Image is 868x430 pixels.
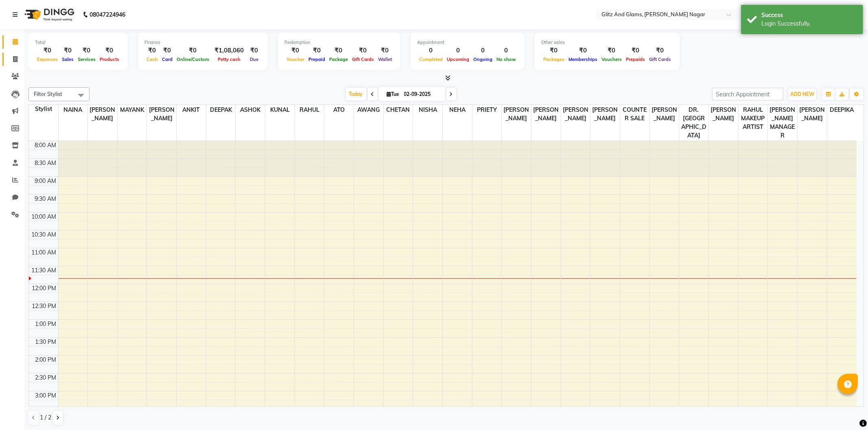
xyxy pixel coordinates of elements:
[295,105,324,115] span: RAHUL
[417,39,518,46] div: Appointment
[40,413,51,422] span: 1 / 2
[34,91,62,97] span: Filter Stylist
[385,91,402,97] span: Tue
[354,105,383,115] span: AWANG
[494,46,518,55] div: 0
[566,56,599,62] span: Memberships
[402,88,442,100] input: 2025-09-02
[541,39,673,46] div: Other sales
[265,105,295,115] span: KUNAL
[561,105,590,124] span: [PERSON_NAME]
[284,56,306,62] span: Voucher
[306,56,327,62] span: Prepaid
[445,56,471,62] span: Upcoming
[30,248,58,257] div: 11:00 AM
[417,56,445,62] span: Completed
[350,56,376,62] span: Gift Cards
[30,213,58,221] div: 10:00 AM
[144,39,261,46] div: Finance
[211,46,247,55] div: ₹1,08,060
[376,46,394,55] div: ₹0
[417,46,445,55] div: 0
[566,46,599,55] div: ₹0
[31,302,58,311] div: 12:30 PM
[709,105,738,124] span: [PERSON_NAME]
[472,105,502,115] span: PRIETY
[494,56,518,62] span: No show
[541,56,566,62] span: Packages
[761,20,857,28] div: Login Successfully.
[327,46,350,55] div: ₹0
[790,91,814,97] span: ADD NEW
[34,338,58,346] div: 1:30 PM
[31,284,58,293] div: 12:00 PM
[33,159,58,167] div: 8:30 AM
[827,105,857,115] span: DEEPIKA
[346,88,366,100] span: Today
[118,105,147,115] span: MAYANK
[144,56,160,62] span: Cash
[175,46,211,55] div: ₹0
[34,320,58,328] div: 1:00 PM
[768,105,797,141] span: [PERSON_NAME] MANAGER
[376,56,394,62] span: Wallet
[531,105,561,124] span: [PERSON_NAME]
[739,105,768,132] span: RAHUL MAKEUP ARTIST
[798,105,827,124] span: [PERSON_NAME]
[35,39,121,46] div: Total
[147,105,176,124] span: [PERSON_NAME]
[29,105,58,113] div: Stylist
[34,356,58,364] div: 2:00 PM
[30,230,58,239] div: 10:30 AM
[624,56,647,62] span: Prepaids
[98,46,121,55] div: ₹0
[679,105,708,141] span: DR. [GEOGRAPHIC_DATA]
[35,56,60,62] span: Expenses
[327,56,350,62] span: Package
[60,56,76,62] span: Sales
[33,141,58,150] div: 8:00 AM
[788,89,816,100] button: ADD NEW
[443,105,472,115] span: NEHA
[88,105,117,124] span: [PERSON_NAME]
[160,56,175,62] span: Card
[284,39,394,46] div: Redemption
[59,105,88,115] span: NAINA
[599,46,624,55] div: ₹0
[599,56,624,62] span: Vouchers
[33,195,58,203] div: 9:30 AM
[248,56,260,62] span: Due
[90,3,125,26] b: 08047224946
[60,46,76,55] div: ₹0
[647,56,673,62] span: Gift Cards
[236,105,265,115] span: ASHOK
[306,46,327,55] div: ₹0
[620,105,649,124] span: COUNTER SALE
[284,46,306,55] div: ₹0
[590,105,620,124] span: [PERSON_NAME]
[34,374,58,382] div: 2:30 PM
[413,105,442,115] span: NISHA
[624,46,647,55] div: ₹0
[541,46,566,55] div: ₹0
[445,46,471,55] div: 0
[30,266,58,275] div: 11:30 AM
[324,105,354,115] span: ATO
[34,391,58,400] div: 3:00 PM
[216,56,243,62] span: Petty cash
[175,56,211,62] span: Online/Custom
[21,3,77,26] img: logo
[76,56,98,62] span: Services
[712,88,783,100] input: Search Appointment
[144,46,160,55] div: ₹0
[247,46,261,55] div: ₹0
[35,46,60,55] div: ₹0
[471,56,494,62] span: Ongoing
[350,46,376,55] div: ₹0
[650,105,679,124] span: [PERSON_NAME]
[98,56,121,62] span: Products
[502,105,531,124] span: [PERSON_NAME]
[471,46,494,55] div: 0
[206,105,236,115] span: DEEPAK
[647,46,673,55] div: ₹0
